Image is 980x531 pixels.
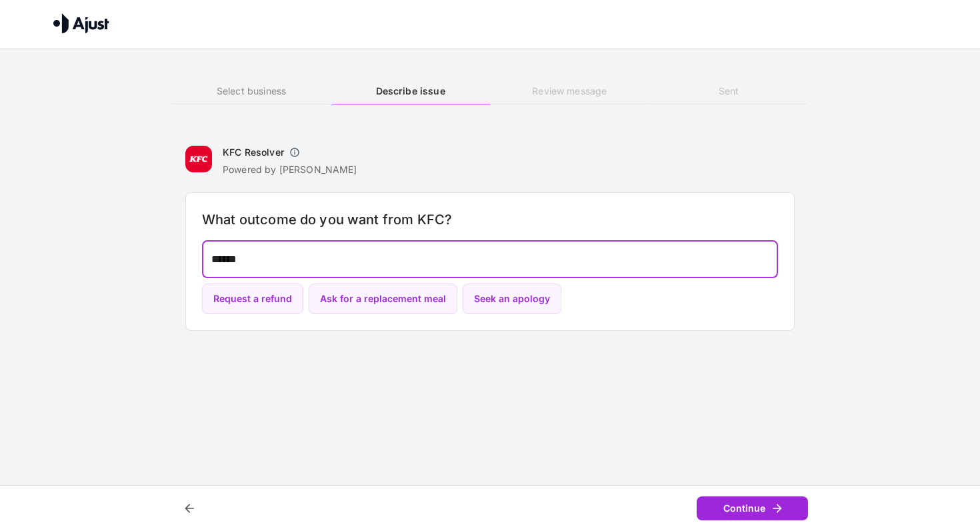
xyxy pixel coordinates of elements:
button: Seek an apology [463,283,561,315]
button: Ask for a replacement meal [309,283,457,315]
button: Request a refund [202,283,303,315]
h6: What outcome do you want from KFC? [202,209,778,230]
img: Ajust [53,13,109,33]
h6: Select business [172,84,331,98]
p: Powered by [PERSON_NAME] [223,163,357,176]
h6: Describe issue [331,84,490,98]
h6: Review message [490,84,649,98]
img: KFC [185,146,212,172]
h6: KFC Resolver [223,146,284,159]
button: Continue [697,496,808,521]
h6: Sent [649,84,808,98]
